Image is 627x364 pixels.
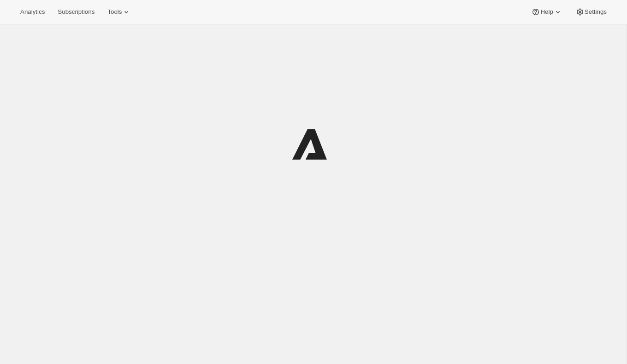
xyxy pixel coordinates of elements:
[570,6,612,18] button: Settings
[15,6,50,18] button: Analytics
[52,6,100,18] button: Subscriptions
[540,8,553,16] span: Help
[20,8,45,16] span: Analytics
[58,8,95,16] span: Subscriptions
[526,6,568,18] button: Help
[107,8,122,16] span: Tools
[102,6,136,18] button: Tools
[585,8,607,16] span: Settings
